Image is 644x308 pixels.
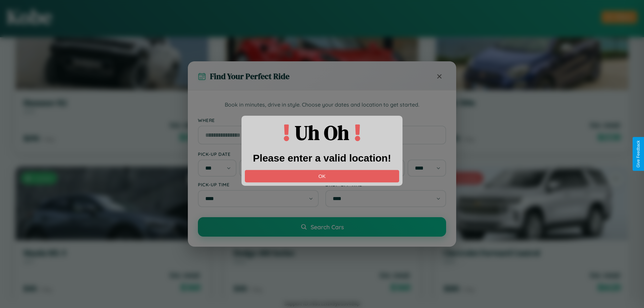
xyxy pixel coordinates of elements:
[311,223,344,231] span: Search Cars
[325,182,446,187] label: Drop-off Time
[198,182,319,187] label: Pick-up Time
[198,117,446,123] label: Where
[198,151,319,157] label: Pick-up Date
[198,101,446,109] p: Book in minutes, drive in style. Choose your dates and location to get started.
[325,151,446,157] label: Drop-off Date
[210,71,289,82] h3: Find Your Perfect Ride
